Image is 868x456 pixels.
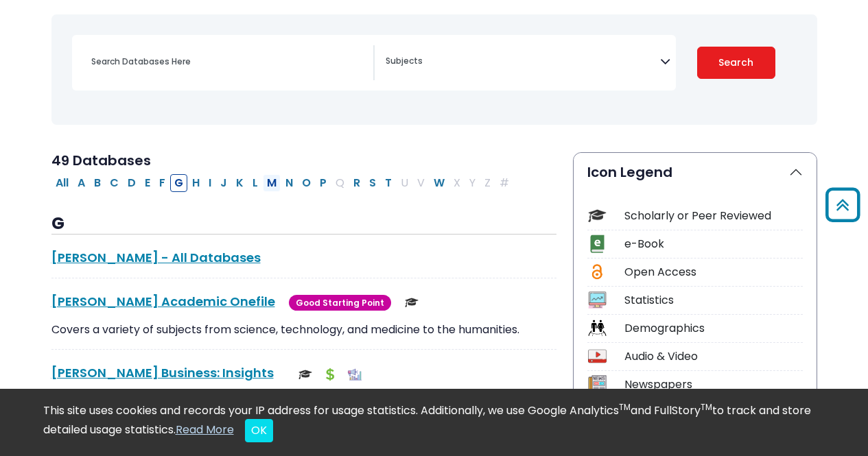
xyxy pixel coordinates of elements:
[624,264,803,280] div: Open Access
[216,174,231,192] button: Filter Results J
[588,206,607,225] img: Icon Scholarly or Peer Reviewed
[51,322,556,338] p: Covers a variety of subjects from science, technology, and medicine to the humanities.
[624,348,803,365] div: Audio & Video
[588,347,607,365] img: Icon Audio & Video
[624,236,803,252] div: e-Book
[188,174,204,192] button: Filter Results H
[624,208,803,224] div: Scholarly or Peer Reviewed
[51,14,817,125] nav: Search filters
[574,153,817,191] button: Icon Legend
[589,263,606,281] img: Icon Open Access
[289,295,391,311] span: Good Starting Point
[106,174,123,192] button: Filter Results C
[588,375,607,394] img: Icon Newspapers
[430,174,449,192] button: Filter Results W
[624,320,803,337] div: Demographics
[697,47,775,79] button: Submit for Search Results
[141,174,154,192] button: Filter Results E
[51,364,274,381] a: [PERSON_NAME] Business: Insights
[821,193,865,216] a: Back to Top
[204,174,215,192] button: Filter Results I
[51,174,73,192] button: All
[83,51,373,71] input: Search database by title or keyword
[365,174,380,192] button: Filter Results S
[323,368,337,381] img: Financial Report
[90,174,105,192] button: Filter Results B
[386,57,660,68] textarea: Search
[381,174,396,192] button: Filter Results T
[248,174,262,192] button: Filter Results L
[701,401,712,413] sup: TM
[232,174,248,192] button: Filter Results K
[588,235,607,253] img: Icon e-Book
[281,174,297,192] button: Filter Results N
[624,292,803,309] div: Statistics
[348,368,362,381] img: Industry Report
[349,174,364,192] button: Filter Results R
[73,174,89,192] button: Filter Results A
[43,403,825,442] div: This site uses cookies and records your IP address for usage statistics. Additionally, we use Goo...
[588,319,607,337] img: Icon Demographics
[624,376,803,393] div: Newspapers
[176,422,234,437] a: Read More
[588,291,607,309] img: Icon Statistics
[51,293,275,310] a: [PERSON_NAME] Academic Onefile
[245,419,273,442] button: Close
[263,174,281,192] button: Filter Results M
[51,214,556,235] h3: G
[619,401,631,413] sup: TM
[298,368,312,381] img: Scholarly or Peer Reviewed
[51,151,151,170] span: 49 Databases
[170,174,187,192] button: Filter Results G
[298,174,315,192] button: Filter Results O
[316,174,331,192] button: Filter Results P
[51,249,261,266] a: [PERSON_NAME] - All Databases
[51,174,515,190] div: Alpha-list to filter by first letter of database name
[124,174,140,192] button: Filter Results D
[155,174,169,192] button: Filter Results F
[405,296,419,309] img: Scholarly or Peer Reviewed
